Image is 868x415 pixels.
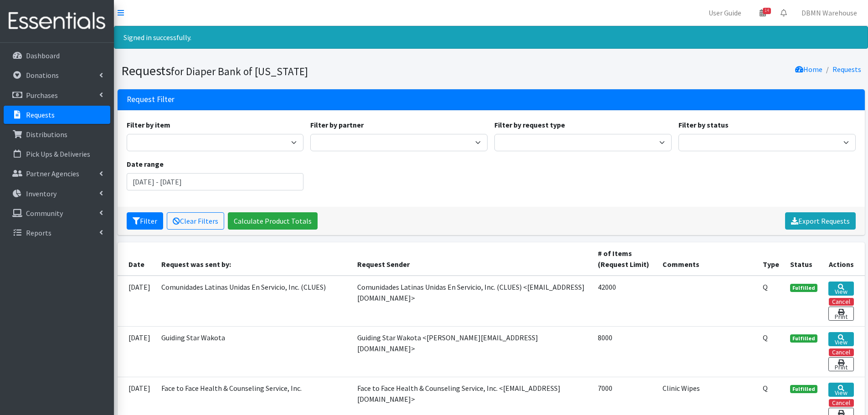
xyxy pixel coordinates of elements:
[310,119,364,130] label: Filter by partner
[156,326,352,377] td: Guiding Star Wakota
[26,51,60,60] p: Dashboard
[828,383,854,397] a: View
[4,145,110,163] a: Pick Ups & Deliveries
[4,204,110,222] a: Community
[352,242,592,276] th: Request Sender
[494,119,565,130] label: Filter by request type
[26,130,67,139] p: Distributions
[763,8,771,14] span: 14
[4,125,110,143] a: Distributions
[26,110,55,119] p: Requests
[829,348,854,356] button: Cancel
[127,95,175,104] h3: Request Filter
[4,86,110,104] a: Purchases
[114,26,868,49] div: Signed in successfully.
[156,276,352,327] td: Comunidades Latinas Unidas En Servicio, Inc. (CLUES)
[4,106,110,124] a: Requests
[118,276,156,327] td: [DATE]
[657,242,757,276] th: Comments
[592,242,657,276] th: # of Items (Request Limit)
[823,242,865,276] th: Actions
[828,307,854,321] a: Print
[832,65,861,74] a: Requests
[828,357,854,371] a: Print
[828,332,854,346] a: View
[757,242,785,276] th: Type
[4,224,110,242] a: Reports
[785,212,856,230] a: Export Requests
[4,46,110,65] a: Dashboard
[26,228,51,237] p: Reports
[127,119,170,130] label: Filter by item
[828,282,854,296] a: View
[127,159,164,169] label: Date range
[763,282,768,292] abbr: Quantity
[26,71,59,80] p: Donations
[118,242,156,276] th: Date
[26,209,63,218] p: Community
[701,4,749,22] a: User Guide
[592,326,657,377] td: 8000
[26,91,58,100] p: Purchases
[167,212,224,230] a: Clear Filters
[763,384,768,393] abbr: Quantity
[592,276,657,327] td: 42000
[156,242,352,276] th: Request was sent by:
[785,242,823,276] th: Status
[121,63,488,79] h1: Requests
[678,119,729,130] label: Filter by status
[790,284,817,292] span: Fulfilled
[26,169,79,178] p: Partner Agencies
[127,173,304,190] input: January 1, 2011 - December 31, 2011
[26,189,56,198] p: Inventory
[352,276,592,327] td: Comunidades Latinas Unidas En Servicio, Inc. (CLUES) <[EMAIL_ADDRESS][DOMAIN_NAME]>
[228,212,318,230] a: Calculate Product Totals
[4,184,110,203] a: Inventory
[171,65,308,78] small: for Diaper Bank of [US_STATE]
[829,399,854,407] button: Cancel
[118,326,156,377] td: [DATE]
[763,333,768,342] abbr: Quantity
[352,326,592,377] td: Guiding Star Wakota <[PERSON_NAME][EMAIL_ADDRESS][DOMAIN_NAME]>
[829,298,854,306] button: Cancel
[752,4,773,22] a: 14
[4,164,110,183] a: Partner Agencies
[4,66,110,84] a: Donations
[127,212,163,230] button: Filter
[790,334,817,343] span: Fulfilled
[4,6,110,36] img: HumanEssentials
[790,385,817,393] span: Fulfilled
[795,65,822,74] a: Home
[794,4,864,22] a: DBMN Warehouse
[26,149,90,159] p: Pick Ups & Deliveries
